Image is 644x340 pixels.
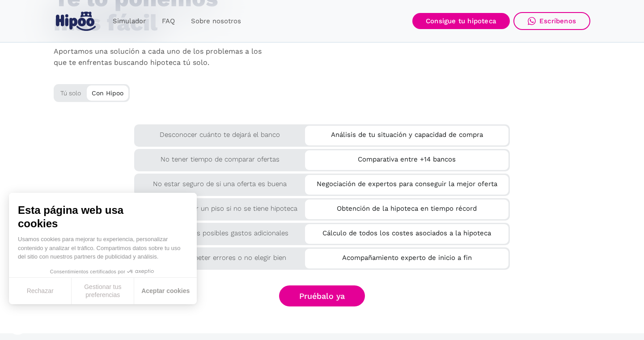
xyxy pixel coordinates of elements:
div: Obtención de la hipoteca en tiempo récord [305,200,508,214]
p: Aportamos una solución a cada uno de los problemas a los que te enfrentas buscando hipoteca tú solo. [54,46,268,68]
div: Comparativa entre +14 bancos [305,150,508,165]
a: Escríbenos [513,12,590,30]
div: Negociación de expertos para conseguir la mejor oferta [305,175,508,190]
div: Escríbenos [539,17,576,25]
a: Sobre nosotros [183,13,249,30]
div: No estar seguro de si una oferta es buena [134,174,305,190]
div: Desconocer los posibles gastos adicionales [134,223,305,239]
div: Cálculo de todos los costes asociados a la hipoteca [305,224,508,239]
div: Tú solo [54,84,130,99]
div: Análisis de tu situación y capacidad de compra [305,126,508,140]
div: No tener tiempo de comparar ofertas [134,149,305,165]
div: Estrés por perder un piso si no se tiene hipoteca [134,198,305,214]
div: Desconocer cuánto te dejará el banco [134,124,305,140]
div: Miedo de cometer errores o no elegir bien [134,247,305,263]
a: FAQ [154,13,183,30]
a: home [54,8,97,34]
div: Con Hipoo [87,85,128,99]
a: Consigue tu hipoteca [412,13,510,29]
a: Pruébalo ya [279,285,365,306]
a: Simulador [105,13,154,30]
div: Acompañamiento experto de inicio a fin [305,249,508,263]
